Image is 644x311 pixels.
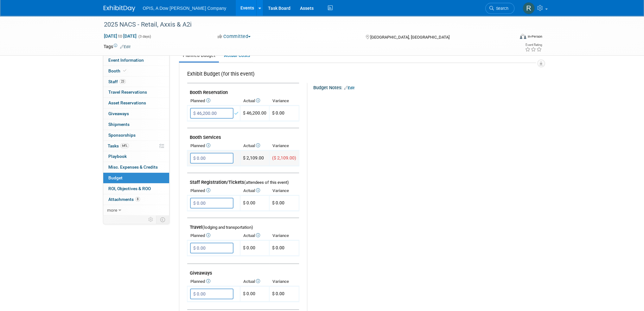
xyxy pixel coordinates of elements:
[119,79,126,84] span: 23
[103,55,169,65] a: Event Information
[269,231,299,240] th: Variance
[494,6,508,11] span: Search
[187,71,296,81] div: Exhibit Budget (for this event)
[108,79,126,84] span: Staff
[108,186,151,191] span: ROI, Objectives & ROO
[187,83,299,97] td: Booth Reservation
[108,122,130,127] span: Shipments
[123,69,126,72] i: Booth reservation complete
[138,34,151,39] span: (3 days)
[269,141,299,150] th: Variance
[520,34,526,39] img: Format-Inperson.png
[104,5,135,12] img: ExhibitDay
[240,286,269,302] td: $ 0.00
[240,151,269,166] td: $ 2,109.00
[272,245,284,250] span: $ 0.00
[103,183,169,194] a: ROI, Objectives & ROO
[103,98,169,108] a: Asset Reservations
[272,200,284,205] span: $ 0.00
[187,277,240,286] th: Planned
[187,218,299,232] td: Travel
[240,240,269,256] td: $ 0.00
[313,83,535,91] div: Budget Notes:
[108,154,127,159] span: Playbook
[103,173,169,183] a: Budget
[156,215,169,224] td: Toggle Event Tabs
[107,208,117,213] span: more
[202,225,253,230] span: (lodging and transportation)
[269,96,299,105] th: Variance
[108,111,129,116] span: Giveaways
[523,2,535,14] img: Renee Ortner
[120,143,129,148] span: 64%
[243,110,266,115] span: $ 46,200.00
[135,197,140,202] span: 8
[120,45,131,49] a: Edit
[269,277,299,286] th: Variance
[103,66,169,76] a: Booth
[103,162,169,172] a: Misc. Expenses & Credits
[240,196,269,211] td: $ 0.00
[143,6,226,11] span: OPIS, A Dow [PERSON_NAME] Company
[103,130,169,140] a: Sponsorships
[108,175,123,180] span: Budget
[187,173,299,187] td: Staff Registration/Tickets
[103,109,169,119] a: Giveaways
[108,100,146,105] span: Asset Reservations
[104,43,131,50] td: Tags
[108,143,129,148] span: Tasks
[187,264,299,277] td: Giveaways
[103,87,169,97] a: Travel Reservations
[240,141,269,150] th: Actual
[240,277,269,286] th: Actual
[145,215,156,224] td: Personalize Event Tab Strip
[187,141,240,150] th: Planned
[272,155,296,160] span: ($ 2,109.00)
[525,43,542,47] div: Event Rating
[104,33,137,39] span: [DATE] [DATE]
[187,128,299,142] td: Booth Services
[103,119,169,130] a: Shipments
[108,197,140,202] span: Attachments
[108,58,144,63] span: Event Information
[477,33,542,42] div: Event Format
[108,68,128,73] span: Booth
[103,141,169,151] a: Tasks64%
[344,86,354,90] a: Edit
[240,96,269,105] th: Actual
[272,110,284,115] span: $ 0.00
[240,186,269,195] th: Actual
[187,186,240,195] th: Planned
[108,133,136,138] span: Sponsorships
[108,90,147,95] span: Travel Reservations
[117,34,123,39] span: to
[187,96,240,105] th: Planned
[240,231,269,240] th: Actual
[187,231,240,240] th: Planned
[103,205,169,215] a: more
[269,186,299,195] th: Variance
[272,291,284,296] span: $ 0.00
[103,77,169,87] a: Staff23
[103,194,169,205] a: Attachments8
[215,33,253,40] button: Committed
[108,165,158,170] span: Misc. Expenses & Credits
[102,19,505,30] div: 2025 NACS - Retail, Axxis & A2i
[370,35,450,40] span: [GEOGRAPHIC_DATA], [GEOGRAPHIC_DATA]
[244,180,289,185] span: (attendees of this event)
[527,34,542,39] div: In-Person
[485,3,514,14] a: Search
[103,151,169,162] a: Playbook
